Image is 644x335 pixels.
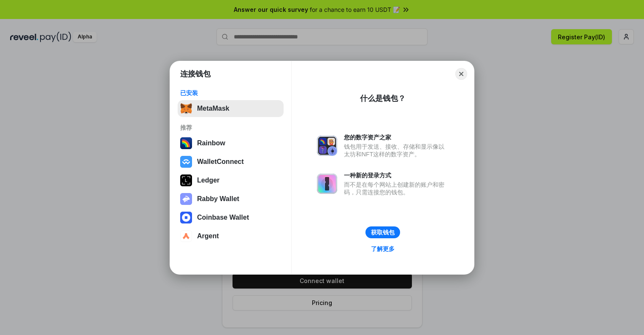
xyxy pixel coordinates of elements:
div: Argent [197,232,219,240]
div: 钱包用于发送、接收、存储和显示像以太坊和NFT这样的数字资产。 [344,143,449,158]
img: svg+xml,%3Csvg%20xmlns%3D%22http%3A%2F%2Fwww.w3.org%2F2000%2Fsvg%22%20width%3D%2228%22%20height%3... [180,174,192,186]
div: 而不是在每个网站上创建新的账户和密码，只需连接您的钱包。 [344,181,449,196]
img: svg+xml,%3Csvg%20width%3D%2228%22%20height%3D%2228%22%20viewBox%3D%220%200%2028%2028%22%20fill%3D... [180,212,192,223]
button: Rabby Wallet [178,191,284,207]
button: WalletConnect [178,153,284,170]
button: 获取钱包 [365,226,400,238]
h1: 连接钱包 [180,69,211,79]
img: svg+xml,%3Csvg%20fill%3D%22none%22%20height%3D%2233%22%20viewBox%3D%220%200%2035%2033%22%20width%... [180,103,192,114]
div: 已安装 [180,89,281,97]
div: MetaMask [197,105,229,112]
img: svg+xml,%3Csvg%20width%3D%22120%22%20height%3D%22120%22%20viewBox%3D%220%200%20120%20120%22%20fil... [180,137,192,149]
div: 推荐 [180,124,281,131]
div: 了解更多 [371,245,395,253]
a: 了解更多 [366,243,400,254]
img: svg+xml,%3Csvg%20xmlns%3D%22http%3A%2F%2Fwww.w3.org%2F2000%2Fsvg%22%20fill%3D%22none%22%20viewBox... [317,174,337,194]
div: 您的数字资产之家 [344,133,449,141]
button: Coinbase Wallet [178,209,284,226]
div: 什么是钱包？ [360,93,406,103]
img: svg+xml,%3Csvg%20xmlns%3D%22http%3A%2F%2Fwww.w3.org%2F2000%2Fsvg%22%20fill%3D%22none%22%20viewBox... [317,136,337,156]
img: svg+xml,%3Csvg%20width%3D%2228%22%20height%3D%2228%22%20viewBox%3D%220%200%2028%2028%22%20fill%3D... [180,156,192,168]
button: Ledger [178,172,284,189]
button: Argent [178,228,284,245]
div: 获取钱包 [371,229,395,236]
button: Rainbow [178,135,284,152]
button: MetaMask [178,100,284,117]
div: Coinbase Wallet [197,214,249,221]
div: Ledger [197,177,219,184]
div: Rabby Wallet [197,195,239,203]
div: 一种新的登录方式 [344,172,449,179]
button: Close [455,68,467,80]
img: svg+xml,%3Csvg%20xmlns%3D%22http%3A%2F%2Fwww.w3.org%2F2000%2Fsvg%22%20fill%3D%22none%22%20viewBox... [180,193,192,205]
img: svg+xml,%3Csvg%20width%3D%2228%22%20height%3D%2228%22%20viewBox%3D%220%200%2028%2028%22%20fill%3D... [180,230,192,242]
div: Rainbow [197,139,225,147]
div: WalletConnect [197,158,244,166]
